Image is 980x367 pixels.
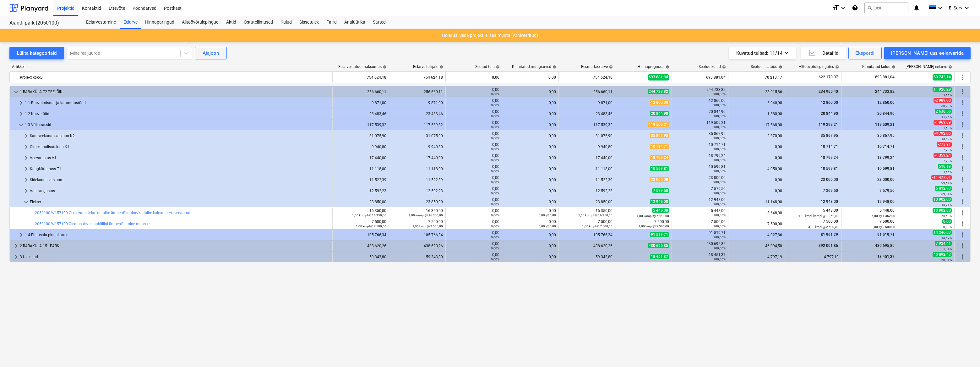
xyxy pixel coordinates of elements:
span: 5 448,00 [879,208,895,213]
div: 754 624,18 [335,72,386,82]
small: 11,24% [941,115,952,119]
div: Hinnaprognoos [638,64,669,69]
div: 17 440,00 [392,156,443,160]
div: Alltöövõtulepingud [178,16,222,29]
span: 60 743,14 [933,74,952,80]
a: Ostutellimused [240,16,277,29]
div: 23 850,00 [561,200,612,204]
span: 7 369,50 [822,188,839,193]
span: Rohkem tegevusi [959,110,966,118]
div: 0,00 [448,197,499,206]
div: Kinnitatud kulud [862,64,896,69]
div: 12 592,23 [561,189,612,193]
div: Sadeveekanalisatsioon K2 [30,131,330,141]
div: 5 448,00 [674,209,726,217]
a: Sissetulek [296,16,323,29]
small: 0,00% [491,192,499,195]
small: 0,00% [491,92,499,96]
span: help [608,65,613,69]
span: 10 599,81 [650,166,669,171]
div: 0,00 [505,101,556,105]
span: 10 902,00 [933,197,952,202]
div: 17 568,00 [731,123,782,127]
div: 0,00 [448,153,499,162]
span: 35 867,95 [877,133,895,138]
div: 0,00 [448,164,499,173]
span: 5 448,00 [822,208,839,213]
span: 10 902,00 [933,208,952,213]
div: 0,00 [448,109,499,118]
span: -773,91 [937,142,952,147]
span: Rohkem tegevusi [959,99,966,107]
small: 100,00% [713,92,726,96]
span: 119 509,21 [874,122,895,127]
small: -30,28% [940,104,952,108]
div: Sätted [369,16,389,29]
div: 12 948,00 [674,197,726,206]
div: Analüütika [340,16,369,29]
div: 17 440,00 [335,156,386,160]
div: 0,00 [505,167,556,171]
small: 4,65% [943,93,952,97]
span: help [721,65,726,69]
div: 0,00 [448,120,499,129]
div: Kulud [277,16,296,29]
div: Veevarustus V1 [30,153,330,163]
span: 12 948,00 [820,199,839,204]
small: 0,00% [491,170,499,173]
span: 5 448,00 [652,208,669,213]
div: 1 380,00 [731,112,782,116]
span: keyboard_arrow_right [22,143,30,151]
div: 1.2 Kaevetööd [25,109,330,119]
span: 119 299,21 [818,122,839,127]
div: 23 850,00 [392,200,443,204]
span: 35 867,95 [820,133,839,138]
a: Failid [323,16,340,29]
span: 18 799,24 [820,155,839,160]
div: 12 592,23 [335,189,386,193]
i: format_size [832,4,839,12]
span: 5 012,73 [935,186,952,191]
span: 20 844,90 [650,111,669,116]
span: help [834,65,839,69]
div: Seotud kulud [699,64,726,69]
div: 0,00 [448,209,499,217]
div: Välisvalgustus [30,186,330,196]
small: 1,00 kompl @ 16 350,00 [578,214,612,217]
div: Kuvatud tulbad : 11/14 [736,49,788,57]
small: 39,81% [941,192,952,196]
span: -1 969,89 [934,120,952,125]
div: 0,00 [448,131,499,140]
span: keyboard_arrow_right [22,154,30,162]
small: 0,00% [491,158,499,162]
span: 10 714,71 [877,144,895,149]
div: 0,00 [505,200,556,204]
div: Hinnapäringud [141,16,178,29]
span: 10 714,71 [820,144,839,149]
button: Kuvatud tulbad:11/14 [729,47,796,59]
small: 0,00% [491,147,499,151]
div: 11 118,00 [561,167,612,171]
span: 18 799,24 [877,155,895,160]
div: Ekspordi [855,49,874,57]
small: 100,00% [713,192,726,195]
div: 9 871,00 [335,101,386,105]
div: 10 714,71 [674,142,726,151]
span: keyboard_arrow_down [12,88,20,96]
small: 0,00% [491,136,499,140]
span: keyboard_arrow_right [22,176,30,184]
span: Rohkem tegevusi [959,198,966,206]
span: keyboard_arrow_right [17,99,25,107]
div: Projekt kokku [20,72,330,82]
button: Lülita kategooriaid [9,47,64,59]
i: keyboard_arrow_down [839,4,847,12]
span: 2 638,56 [935,109,952,114]
div: 0,00 [448,175,499,184]
small: 100,00% [713,203,726,206]
div: 117 539,32 [392,123,443,127]
div: Eesmärkeelarve [581,64,613,69]
div: 0,00 [731,156,782,160]
div: 0,00 [505,178,556,182]
div: [PERSON_NAME] uus eelarverida [891,49,964,57]
span: keyboard_arrow_right [17,110,25,118]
